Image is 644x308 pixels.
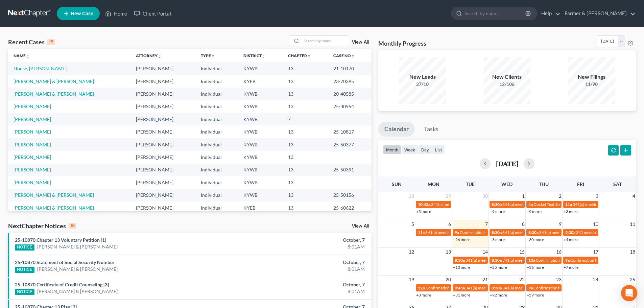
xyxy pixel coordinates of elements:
span: 12 [408,248,415,256]
span: 24 [592,276,599,284]
a: [PERSON_NAME] [14,142,51,147]
span: Wed [501,181,512,187]
a: [PERSON_NAME] & [PERSON_NAME] [37,288,118,295]
a: [PERSON_NAME] [14,180,51,185]
a: +3 more [416,209,431,214]
td: Individual [195,202,238,214]
span: 17 [592,248,599,256]
td: 25-50377 [328,138,372,151]
td: KYWB [238,100,283,113]
span: 3 [595,192,599,200]
a: 25-10870 Statement of Social Security Number [15,259,115,265]
td: 25-50391 [328,164,372,176]
span: 20 [445,276,452,284]
td: Individual [195,75,238,88]
div: October, 7 [253,281,365,288]
i: unfold_more [158,54,162,58]
span: 9 [558,220,562,228]
a: [PERSON_NAME] [14,154,51,160]
td: KYWB [238,113,283,125]
a: Help [538,7,560,20]
div: NOTICE [15,289,34,295]
span: Confirmation hearing for [PERSON_NAME] & [PERSON_NAME] [460,230,572,235]
div: New Filings [568,73,615,81]
span: 8:30a [492,258,502,263]
span: 7 [484,220,488,228]
div: 8:01AM [253,243,365,250]
a: +30 more [527,237,544,242]
span: 23 [555,276,562,284]
button: day [418,145,432,154]
span: Fri [577,181,584,187]
i: unfold_more [351,54,355,58]
td: [PERSON_NAME] [130,189,195,202]
span: 341(a) meeting for [PERSON_NAME] & [PERSON_NAME] [539,230,640,235]
td: Individual [195,62,238,75]
a: Districtunfold_more [243,53,266,58]
span: 21 [482,276,488,284]
td: Individual [195,88,238,100]
div: October, 7 [253,259,365,266]
a: [PERSON_NAME] & [PERSON_NAME] [14,192,94,198]
div: 8:01AM [253,288,365,295]
span: 13 [445,248,452,256]
td: KYWB [238,88,283,100]
td: 21-10170 [328,62,372,75]
span: Docket Text: for [PERSON_NAME] [533,202,594,207]
span: 2 [558,192,562,200]
span: 341(a) meeting for [PERSON_NAME] [425,230,491,235]
a: Attorneyunfold_more [136,53,162,58]
td: 25-10817 [328,125,372,138]
td: Individual [195,151,238,163]
td: 25-50156 [328,189,372,202]
span: 341(a) meeting for [PERSON_NAME] [502,258,568,263]
span: 8:30a [492,230,502,235]
a: [PERSON_NAME] & [PERSON_NAME] [14,205,94,211]
td: 13 [283,151,328,163]
div: Open Intercom Messenger [621,285,637,301]
a: Client Portal [130,7,174,20]
a: [PERSON_NAME] & [PERSON_NAME] [37,243,118,250]
a: [PERSON_NAME] [14,129,51,135]
button: list [432,145,445,154]
td: Individual [195,189,238,202]
div: 27/10 [399,81,446,88]
span: 6 [448,220,452,228]
td: [PERSON_NAME] [130,202,195,214]
span: Mon [428,181,439,187]
td: KYEB [238,202,283,214]
div: 15 [47,39,55,45]
span: Tue [466,181,475,187]
span: 19 [408,276,415,284]
h2: [DATE] [496,160,518,167]
span: 11a [565,202,572,207]
a: [PERSON_NAME] & [PERSON_NAME] [14,78,94,84]
td: Individual [195,125,238,138]
a: [PERSON_NAME] [14,167,51,172]
span: 9:30a [565,230,575,235]
button: week [401,145,418,154]
td: 13 [283,62,328,75]
td: KYWB [238,176,283,189]
a: +9 more [490,209,505,214]
td: KYWB [238,125,283,138]
span: 22 [519,276,525,284]
button: month [383,145,401,154]
i: unfold_more [307,54,311,58]
td: 13 [283,125,328,138]
span: 341(a) meeting for [PERSON_NAME] [502,202,568,207]
td: 20-40585 [328,88,372,100]
a: +31 more [453,292,470,298]
input: Search by name... [302,36,349,46]
a: Home [102,7,130,20]
a: Case Nounfold_more [333,53,355,58]
td: KYWB [238,151,283,163]
a: 25-10870 Chapter 13 Voluntary Petition [1] [15,237,106,243]
span: 10:45a [418,202,430,207]
div: New Leads [399,73,446,81]
span: New Case [71,11,93,16]
td: Individual [195,100,238,113]
span: 8:30a [455,258,465,263]
a: Typeunfold_more [201,53,215,58]
span: 16 [555,248,562,256]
